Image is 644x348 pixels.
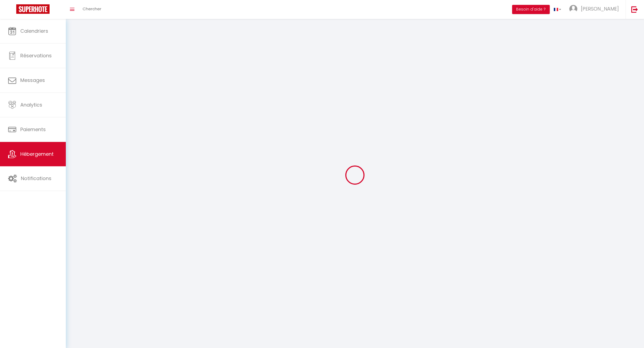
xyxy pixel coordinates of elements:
[20,101,42,108] span: Analytics
[20,151,54,157] span: Hébergement
[21,175,51,182] span: Notifications
[581,5,619,12] span: [PERSON_NAME]
[569,5,577,13] img: ...
[20,126,46,133] span: Paiements
[20,28,48,34] span: Calendriers
[20,77,45,84] span: Messages
[83,6,101,12] span: Chercher
[16,4,50,14] img: Super Booking
[20,52,52,59] span: Réservations
[512,5,550,14] button: Besoin d'aide ?
[631,6,638,13] img: logout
